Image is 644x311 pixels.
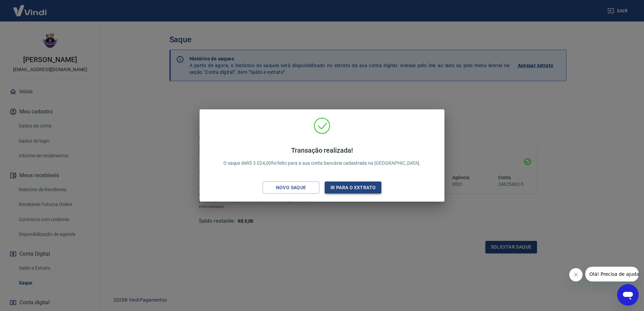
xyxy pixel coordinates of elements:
[4,5,56,10] span: Olá! Precisa de ajuda?
[585,267,639,281] iframe: Mensagem da empresa
[223,146,421,167] p: O saque de R$ 3.024,00 foi feito para a sua conta bancária cadastrada na [GEOGRAPHIC_DATA].
[268,184,314,192] div: Novo saque
[263,182,319,194] button: Novo saque
[569,268,583,281] iframe: Fechar mensagem
[223,146,421,154] h4: Transação realizada!
[617,284,639,306] iframe: Botão para abrir a janela de mensagens
[325,182,381,194] button: Ir para o extrato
